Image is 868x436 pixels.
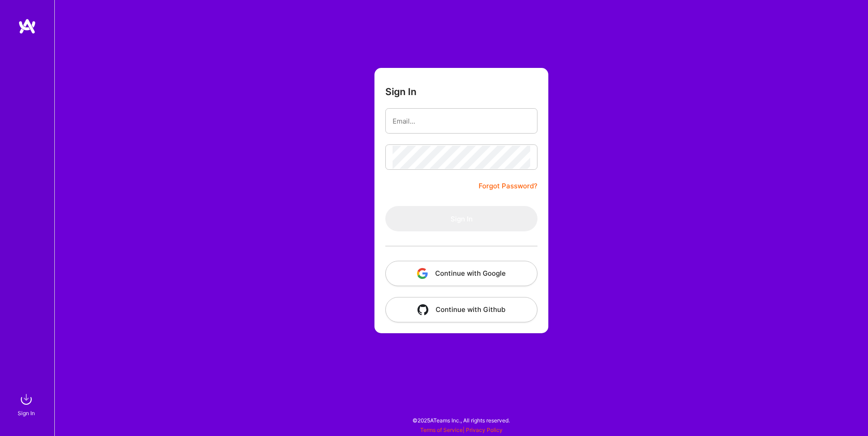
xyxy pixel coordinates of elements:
[420,426,503,433] span: |
[18,408,35,418] div: Sign In
[54,409,868,431] div: © 2025 ATeams Inc., All rights reserved.
[420,426,463,433] a: Terms of Service
[466,426,503,433] a: Privacy Policy
[417,304,428,315] img: icon
[18,18,36,34] img: logo
[17,390,35,408] img: sign in
[385,261,537,286] button: Continue with Google
[385,206,537,231] button: Sign In
[479,181,537,192] a: Forgot Password?
[417,268,428,279] img: icon
[385,86,417,97] h3: Sign In
[19,390,35,418] a: sign inSign In
[385,297,537,322] button: Continue with Github
[393,110,530,133] input: Email...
